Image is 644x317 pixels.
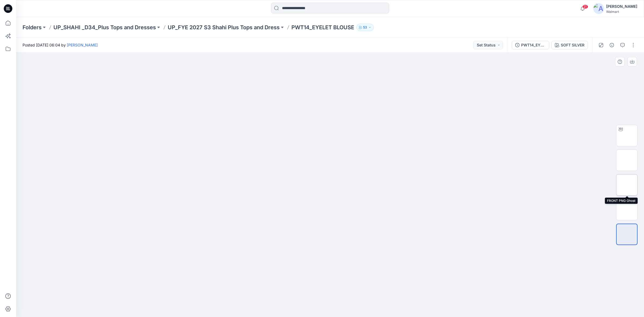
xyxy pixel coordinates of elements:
div: SOFT SILVER [561,42,584,48]
a: [PERSON_NAME] [67,43,98,47]
button: SOFT SILVER [551,41,588,49]
a: Folders [23,24,42,31]
button: Details [608,41,616,49]
a: UP_FYE 2027 S3 Shahi Plus Tops and Dress [168,24,280,31]
span: Posted [DATE] 06:04 by [23,42,98,48]
img: avatar [593,3,604,14]
span: 21 [582,5,588,9]
p: 53 [363,24,367,30]
a: UP_SHAHI _D34_Plus Tops and Dresses [53,24,156,31]
p: PWT14_EYELET BLOUSE [291,24,354,31]
div: Walmart [606,10,637,14]
div: [PERSON_NAME] [606,3,637,10]
button: 53 [356,24,374,31]
button: PWT14_EYELET BLOUSE([DATE]) [512,41,549,49]
div: PWT14_EYELET BLOUSE([DATE]) [521,42,546,48]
